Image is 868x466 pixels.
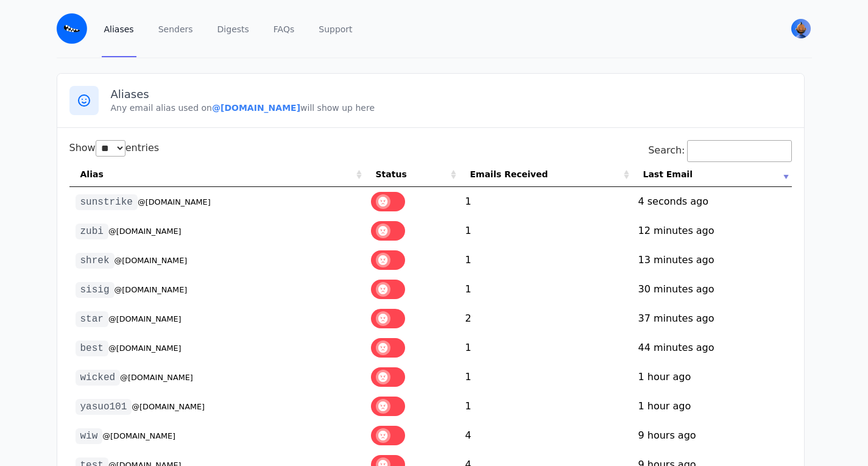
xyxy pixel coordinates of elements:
td: 37 minutes ago [632,304,792,333]
h3: Aliases [111,87,792,102]
img: Email Monster [57,13,87,44]
p: Any email alias used on will show up here [111,102,792,114]
td: 30 minutes ago [632,275,792,304]
code: wicked [76,370,121,386]
td: 1 hour ago [632,392,792,421]
td: 12 minutes ago [632,216,792,245]
img: Wicked's Avatar [791,19,811,38]
td: 44 minutes ago [632,333,792,362]
button: User menu [790,18,812,40]
label: Show entries [69,142,160,154]
td: 4 seconds ago [632,187,792,216]
td: 1 [459,275,632,304]
th: Last Email: activate to sort column ascending [632,162,792,187]
b: @[DOMAIN_NAME] [212,103,300,113]
label: Search: [648,144,791,156]
td: 1 [459,392,632,421]
small: @[DOMAIN_NAME] [115,285,188,294]
code: yasuo101 [76,399,132,415]
small: @[DOMAIN_NAME] [108,344,182,353]
td: 9 hours ago [632,421,792,450]
small: @[DOMAIN_NAME] [108,227,182,236]
th: Alias: activate to sort column ascending [69,162,365,187]
td: 1 [459,362,632,392]
code: sunstrike [76,194,138,210]
td: 1 [459,245,632,275]
td: 4 [459,421,632,450]
small: @[DOMAIN_NAME] [132,402,205,411]
td: 1 [459,187,632,216]
select: Showentries [96,140,125,157]
small: @[DOMAIN_NAME] [115,256,188,265]
td: 2 [459,304,632,333]
code: sisig [76,282,115,298]
td: 13 minutes ago [632,245,792,275]
code: wiw [76,428,103,444]
code: best [76,341,108,356]
th: Status: activate to sort column ascending [365,162,459,187]
input: Search: [687,140,792,162]
code: star [76,311,108,327]
th: Emails Received: activate to sort column ascending [459,162,632,187]
td: 1 hour ago [632,362,792,392]
small: @[DOMAIN_NAME] [108,314,182,323]
small: @[DOMAIN_NAME] [120,373,193,382]
small: @[DOMAIN_NAME] [102,431,175,440]
td: 1 [459,216,632,245]
code: zubi [76,224,108,239]
td: 1 [459,333,632,362]
code: shrek [76,253,115,269]
small: @[DOMAIN_NAME] [138,197,211,207]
